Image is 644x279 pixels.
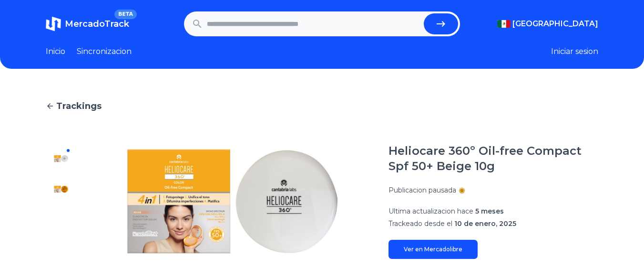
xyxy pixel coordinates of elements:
[512,18,598,30] span: [GEOGRAPHIC_DATA]
[388,185,456,195] p: Publicacion pausada
[114,10,137,19] span: BETA
[46,99,598,113] a: Trackings
[77,46,132,57] a: Sincronizacion
[53,151,69,166] img: Heliocare 360º Oil-free Compact Spf 50+ Beige 10g
[95,143,369,259] img: Heliocare 360º Oil-free Compact Spf 50+ Beige 10g
[497,18,598,30] button: [GEOGRAPHIC_DATA]
[388,207,473,215] span: Ultima actualizacion hace
[46,16,129,32] a: MercadoTrackBETA
[454,219,516,228] span: 10 de enero, 2025
[56,99,102,113] span: Trackings
[497,20,511,28] img: Mexico
[53,182,69,197] img: Heliocare 360º Oil-free Compact Spf 50+ Beige 10g
[388,240,478,259] a: Ver en Mercadolibre
[388,219,452,228] span: Trackeado desde el
[46,46,65,57] a: Inicio
[388,143,598,174] h1: Heliocare 360º Oil-free Compact Spf 50+ Beige 10g
[46,16,61,32] img: MercadoTrack
[65,19,129,29] span: MercadoTrack
[551,46,598,57] button: Iniciar sesion
[475,207,504,215] span: 5 meses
